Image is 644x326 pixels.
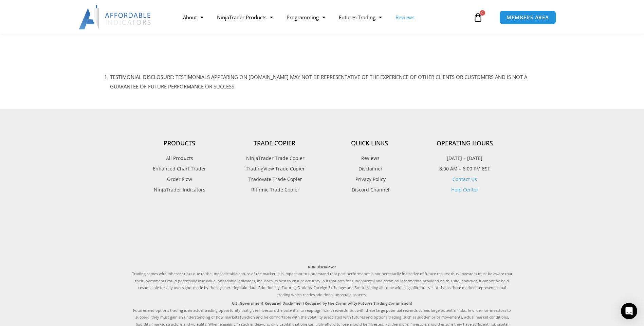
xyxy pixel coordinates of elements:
span: TradingView Trade Copier [244,164,305,173]
a: Disclaimer [322,164,417,173]
strong: U.S. Government Required Disclaimer (Required by the Commodity Futures Trading Commission) [232,301,412,306]
a: Enhanced Chart Trader [132,164,227,173]
h4: Products [132,140,227,147]
a: TradingView Trade Copier [227,164,322,173]
span: Reviews [360,154,380,163]
iframe: Customer reviews powered by Trustpilot [132,209,512,257]
p: Trading comes with inherent risks due to the unpredictable nature of the market. It is important ... [132,264,512,298]
a: NinjaTrader Trade Copier [227,154,322,163]
h4: Operating Hours [417,140,512,147]
img: LogoAI | Affordable Indicators – NinjaTrader [79,5,152,29]
span: All Products [166,154,193,163]
a: Rithmic Trade Copier [227,185,322,194]
nav: Menu [176,9,472,25]
a: MEMBERS AREA [499,11,556,24]
strong: Risk Disclaimer [308,264,336,269]
p: [DATE] – [DATE] [417,154,512,163]
a: Privacy Policy [322,175,417,184]
li: TESTIMONIAL DISCLOSURE: TESTIMONIALS APPEARING ON [DOMAIN_NAME] MAY NOT BE REPRESENTATIVE OF THE ... [110,73,550,91]
div: Open Intercom Messenger [621,303,637,319]
span: Order Flow [167,175,192,184]
span: Discord Channel [350,185,389,194]
span: NinjaTrader Indicators [154,185,205,194]
p: 8:00 AM – 6:00 PM EST [417,164,512,173]
h4: Trade Copier [227,140,322,147]
a: Reviews [389,9,421,25]
a: NinjaTrader Products [210,9,280,25]
a: Order Flow [132,175,227,184]
span: 0 [480,10,485,16]
span: MEMBERS AREA [507,15,549,20]
a: NinjaTrader Indicators [132,185,227,194]
span: Rithmic Trade Copier [250,185,299,194]
a: Contact Us [453,176,477,182]
a: Reviews [322,154,417,163]
a: Tradovate Trade Copier [227,175,322,184]
a: Discord Channel [322,185,417,194]
span: Privacy Policy [354,175,386,184]
span: Disclaimer [357,164,383,173]
a: Programming [280,9,332,25]
span: Enhanced Chart Trader [153,164,206,173]
a: All Products [132,154,227,163]
span: Tradovate Trade Copier [247,175,302,184]
a: 0 [463,7,493,27]
a: About [176,9,210,25]
h4: Quick Links [322,140,417,147]
a: Futures Trading [332,9,389,25]
a: Help Center [451,186,478,193]
span: NinjaTrader Trade Copier [244,154,305,163]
